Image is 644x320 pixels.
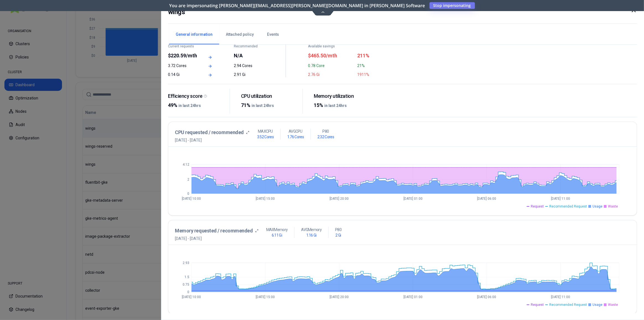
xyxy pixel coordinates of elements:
tspan: [DATE] 11:00 [551,197,570,201]
p: P80 [335,227,342,232]
span: [DATE] - [DATE] [175,137,249,143]
span: Recommended Request [549,204,587,209]
h1: 6.11 Gi [272,232,282,238]
span: Waste [608,303,618,307]
tspan: 1.5 [185,275,189,279]
div: 2.94 Cores [234,63,263,68]
button: Attached policy [219,25,260,44]
p: MAX CPU [258,129,273,134]
span: Recommended Request [549,303,587,307]
p: MAX Memory [266,227,288,232]
tspan: 2.93 [183,261,189,265]
div: Memory utilization [314,93,371,99]
span: [DATE] - [DATE] [175,236,258,241]
tspan: [DATE] 15:00 [256,295,275,299]
div: Recommended [234,44,263,48]
div: 15% [314,101,371,109]
button: Events [260,25,286,44]
tspan: [DATE] 06:00 [477,295,496,299]
h1: 1.16 Gi [306,232,316,238]
div: Current requests [168,44,198,48]
div: 2.76 Gi [308,72,354,77]
h1: 2 Gi [335,232,341,238]
tspan: 0 [187,290,189,294]
span: Usage [593,204,602,209]
div: 2.91 Gi [234,72,263,77]
div: N/A [234,52,263,60]
div: 49% [168,101,225,109]
tspan: 0 [187,192,189,196]
div: CPU utilization [241,93,298,99]
div: 1911% [357,72,403,77]
tspan: [DATE] 10:00 [182,197,201,201]
h1: 3.52 Cores [257,134,274,140]
h1: 1.76 Cores [287,134,304,140]
span: in last 24hrs [324,103,347,108]
div: $465.50/mth [308,52,354,60]
div: 3.72 Cores [168,63,198,68]
tspan: [DATE] 11:00 [551,295,570,299]
tspan: [DATE] 20:00 [330,295,349,299]
tspan: 0.75 [183,283,189,286]
div: 211% [357,52,403,60]
tspan: 2 [187,178,189,181]
div: Available savings [308,44,354,48]
tspan: [DATE] 15:00 [256,197,275,201]
tspan: 4.12 [183,163,189,167]
div: 71% [241,101,298,109]
tspan: [DATE] 01:00 [403,295,422,299]
div: 0.14 Gi [168,72,198,77]
button: General information [169,25,219,44]
h1: 2.32 Cores [317,134,334,140]
span: Usage [593,303,602,307]
div: 21% [357,63,403,68]
span: Request [531,204,544,209]
p: AVG Memory [301,227,322,232]
tspan: [DATE] 01:00 [403,197,422,201]
p: P80 [322,129,329,134]
p: AVG CPU [289,129,302,134]
span: Request [531,303,544,307]
h3: CPU requested / recommended [175,129,244,136]
h2: wings [168,7,185,17]
span: in last 24hrs [179,103,201,108]
h3: Memory requested / recommended [175,227,253,235]
tspan: [DATE] 06:00 [477,197,496,201]
div: 0.78 Core [308,63,354,68]
span: in last 24hrs [251,103,274,108]
tspan: [DATE] 20:00 [330,197,349,201]
span: Waste [608,204,618,209]
div: $220.59/mth [168,52,198,60]
div: Efficiency score [168,93,225,99]
tspan: [DATE] 10:00 [182,295,201,299]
